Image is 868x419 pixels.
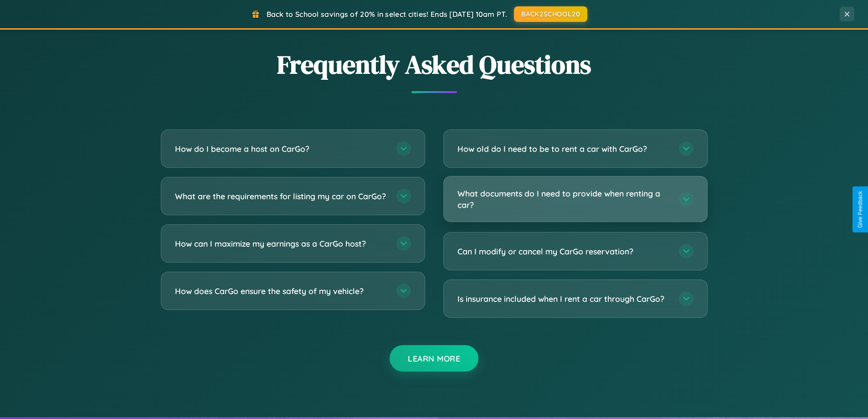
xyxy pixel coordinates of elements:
[267,10,507,19] span: Back to School savings of 20% in select cities! Ends [DATE] 10am PT.
[161,47,708,82] h2: Frequently Asked Questions
[390,345,478,372] button: Learn More
[457,246,670,257] h3: Can I modify or cancel my CarGo reservation?
[457,143,670,155] h3: How old do I need to be to rent a car with CarGo?
[514,6,587,22] button: BACK2SCHOOL20
[175,191,387,202] h3: What are the requirements for listing my car on CarGo?
[175,238,387,249] h3: How can I maximize my earnings as a CarGo host?
[457,293,670,305] h3: Is insurance included when I rent a car through CarGo?
[857,191,863,228] div: Give Feedback
[457,188,670,210] h3: What documents do I need to provide when renting a car?
[175,285,387,297] h3: How does CarGo ensure the safety of my vehicle?
[175,143,387,155] h3: How do I become a host on CarGo?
